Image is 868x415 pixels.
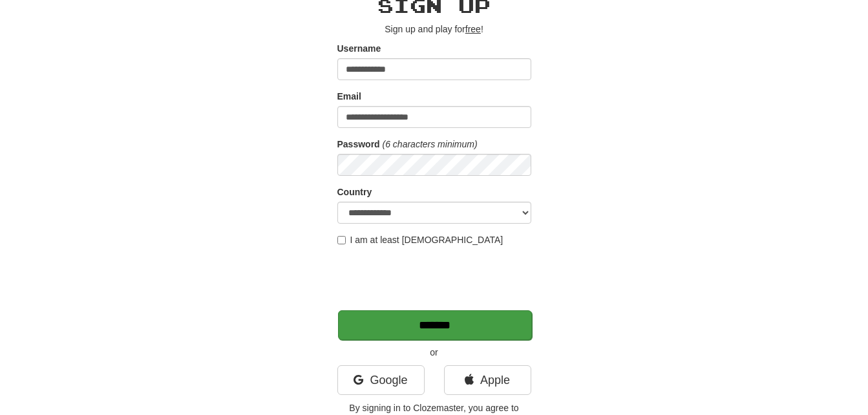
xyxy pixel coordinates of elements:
label: I am at least [DEMOGRAPHIC_DATA] [337,233,503,246]
em: (6 characters minimum) [383,139,478,149]
p: Sign up and play for ! [337,23,531,36]
label: Email [337,90,361,103]
a: Google [337,365,425,395]
input: I am at least [DEMOGRAPHIC_DATA] [337,236,346,244]
p: or [337,346,531,359]
label: Country [337,186,372,198]
a: Apple [444,365,531,395]
label: Username [337,42,381,55]
label: Password [337,138,380,151]
iframe: reCAPTCHA [337,253,534,303]
u: free [465,24,481,34]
